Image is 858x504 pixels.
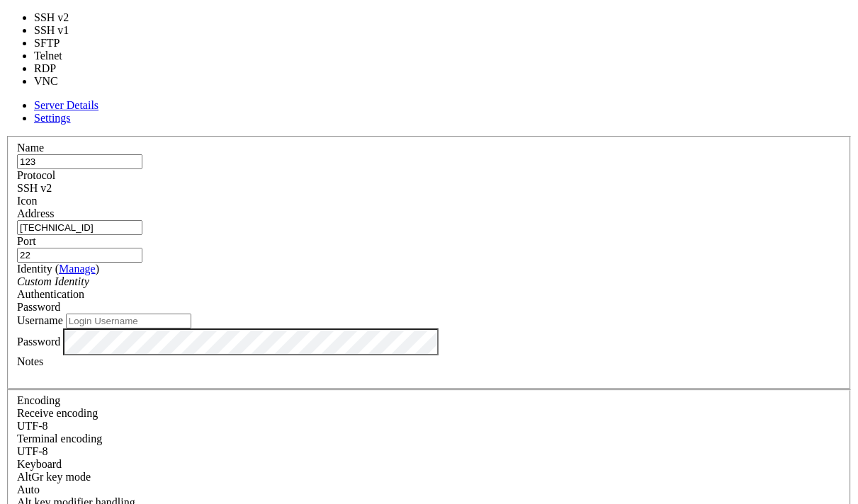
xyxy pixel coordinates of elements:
[17,314,63,326] label: Username
[17,142,44,154] label: Name
[17,355,43,367] label: Notes
[17,154,142,169] input: Server Name
[34,24,86,37] li: SSH v1
[17,335,60,347] label: Password
[34,112,71,124] a: Settings
[17,394,60,406] label: Encoding
[17,458,62,470] label: Keyboard
[34,99,98,111] a: Server Details
[17,420,48,432] span: UTF-8
[17,207,54,219] label: Address
[17,220,142,235] input: Host Name or IP
[17,263,99,275] label: Identity
[17,288,84,300] label: Authentication
[17,182,841,195] div: SSH v2
[17,407,98,419] label: Set the expected encoding for data received from the host. If the encodings do not match, visual ...
[17,483,40,496] span: Auto
[34,50,86,62] li: Telnet
[17,248,142,263] input: Port Number
[17,433,102,445] label: The default terminal encoding. ISO-2022 enables character map translations (like graphics maps). ...
[34,11,86,24] li: SSH v2
[66,314,191,328] input: Login Username
[34,37,86,50] li: SFTP
[17,195,37,207] label: Icon
[55,263,99,275] span: ( )
[17,445,48,457] span: UTF-8
[17,445,841,458] div: UTF-8
[17,301,60,313] span: Password
[17,182,52,194] span: SSH v2
[17,301,841,314] div: Password
[59,263,96,275] a: Manage
[17,275,89,287] i: Custom Identity
[17,275,841,288] div: Custom Identity
[17,420,841,433] div: UTF-8
[34,75,86,88] li: VNC
[34,62,86,75] li: RDP
[17,169,55,181] label: Protocol
[17,483,841,496] div: Auto
[17,235,36,247] label: Port
[17,471,91,483] label: Set the expected encoding for data received from the host. If the encodings do not match, visual ...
